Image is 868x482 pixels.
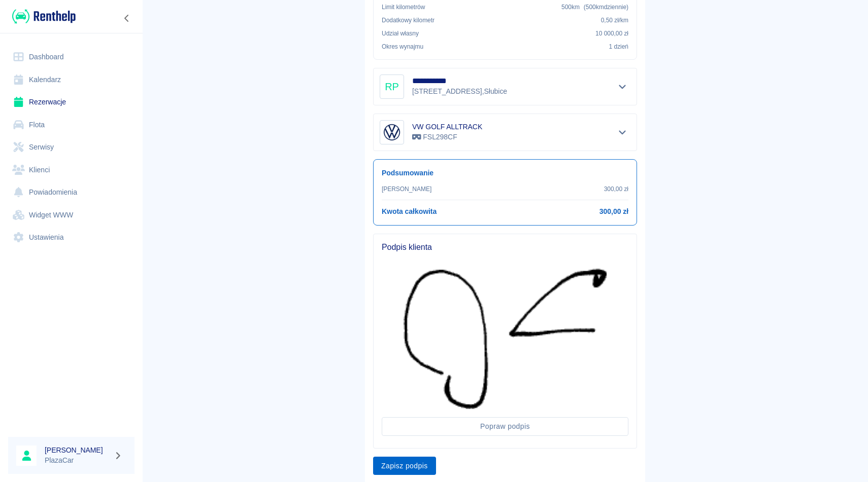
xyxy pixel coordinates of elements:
[599,206,628,217] h6: 300,00 zł
[8,181,135,204] a: Powiadomienia
[373,457,436,475] button: Zapisz podpis
[595,29,628,38] p: 10 000,00 zł
[412,86,507,97] p: [STREET_ADDRESS] , Słubice
[8,46,135,68] a: Dashboard
[380,75,404,99] div: RP
[8,68,135,91] a: Kalendarz
[382,16,435,25] p: Dodatkowy kilometr
[382,42,423,51] p: Okres wynajmu
[45,445,110,455] h6: [PERSON_NAME]
[614,125,631,139] button: Pokaż szczegóły
[8,136,135,159] a: Serwisy
[8,204,135,227] a: Widget WWW
[8,8,76,25] a: Renthelp logo
[561,3,628,12] p: 500 km
[45,455,110,466] p: PlazaCar
[601,16,628,25] p: 0,50 zł /km
[382,29,419,38] p: Udział własny
[584,4,628,11] span: ( 500 km dziennie )
[382,206,437,217] h6: Kwota całkowita
[614,80,631,94] button: Pokaż szczegóły
[8,91,135,114] a: Rezerwacje
[382,168,628,178] h6: Podsumowanie
[382,417,628,436] button: Popraw podpis
[8,114,135,136] a: Flota
[382,122,402,142] img: Image
[382,242,628,252] span: Podpis klienta
[382,3,425,12] p: Limit kilometrów
[8,159,135,181] a: Klienci
[412,122,482,132] h6: VW GOLF ALLTRACK
[12,8,76,25] img: Renthelp logo
[404,269,607,409] img: Podpis
[382,184,431,194] p: [PERSON_NAME]
[412,132,482,142] p: FSL298CF
[609,42,628,51] p: 1 dzień
[604,184,628,194] p: 300,00 zł
[8,226,135,249] a: Ustawienia
[119,12,135,25] button: Zwiń nawigację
